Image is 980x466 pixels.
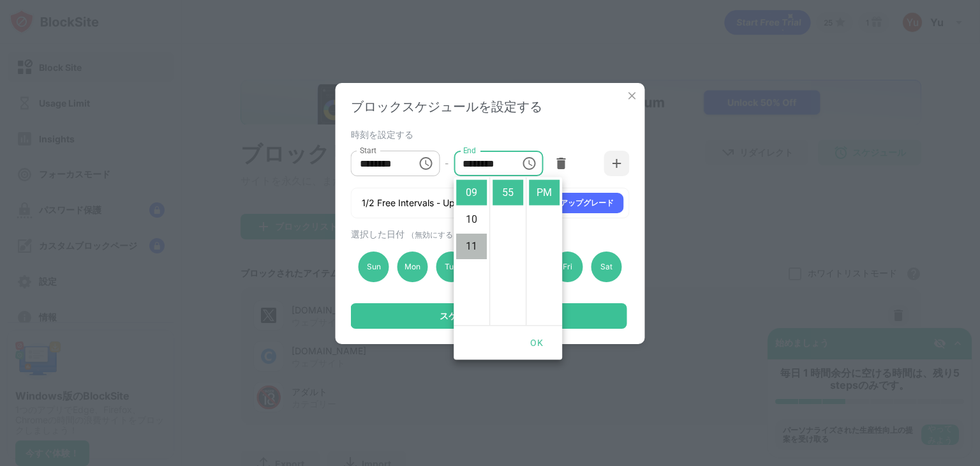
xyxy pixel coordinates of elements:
[526,177,562,326] ul: Select meridiem
[351,98,630,116] div: ブロックスケジュールを設定する
[516,151,542,176] button: Choose time, selected time is 9:55 PM
[493,153,523,179] li: 50 minutes
[529,180,560,206] li: PM
[454,177,489,326] ul: Select hours
[516,331,557,355] button: OK
[456,234,487,259] li: 11 hours
[591,252,621,282] div: Sat
[456,153,487,179] li: 8 hours
[553,252,583,282] div: Fri
[351,129,627,139] div: 時刻を設定する
[407,230,553,239] span: （無効にする日をクリックしてください）
[362,197,539,209] div: 1/2 Free Intervals - Upgrade for 5 intervals
[456,180,487,206] li: 9 hours
[493,180,523,206] li: 55 minutes
[413,151,438,176] button: Choose time, selected time is 12:00 AM
[360,145,376,156] label: Start
[359,252,389,282] div: Sun
[463,145,476,156] label: End
[489,177,526,326] ul: Select minutes
[436,252,466,282] div: Tue
[626,89,639,102] img: x-button.svg
[351,229,627,241] div: 選択した日付
[440,311,538,321] div: スケジュールを設定する
[445,156,449,170] div: -
[529,153,560,179] li: AM
[456,207,487,232] li: 10 hours
[397,252,427,282] div: Mon
[560,197,614,209] div: アップグレード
